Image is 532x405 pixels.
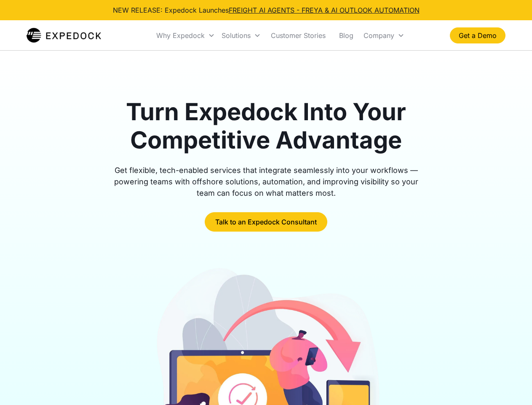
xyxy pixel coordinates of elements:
[104,98,428,154] h1: Turn Expedock Into Your Competitive Advantage
[205,212,327,232] a: Talk to an Expedock Consultant
[153,21,218,50] div: Why Expedock
[264,21,332,50] a: Customer Stories
[113,5,420,15] div: NEW RELEASE: Expedock Launches
[27,27,101,44] a: home
[222,31,251,40] div: Solutions
[218,21,264,50] div: Solutions
[104,165,428,199] div: Get flexible, tech-enabled services that integrate seamlessly into your workflows — powering team...
[360,21,408,50] div: Company
[332,21,360,50] a: Blog
[364,31,394,40] div: Company
[27,27,101,44] img: Expedock Logo
[229,6,420,14] a: FREIGHT AI AGENTS - FREYA & AI OUTLOOK AUTOMATION
[156,31,205,40] div: Why Expedock
[450,27,505,43] a: Get a Demo
[490,364,532,405] iframe: Chat Widget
